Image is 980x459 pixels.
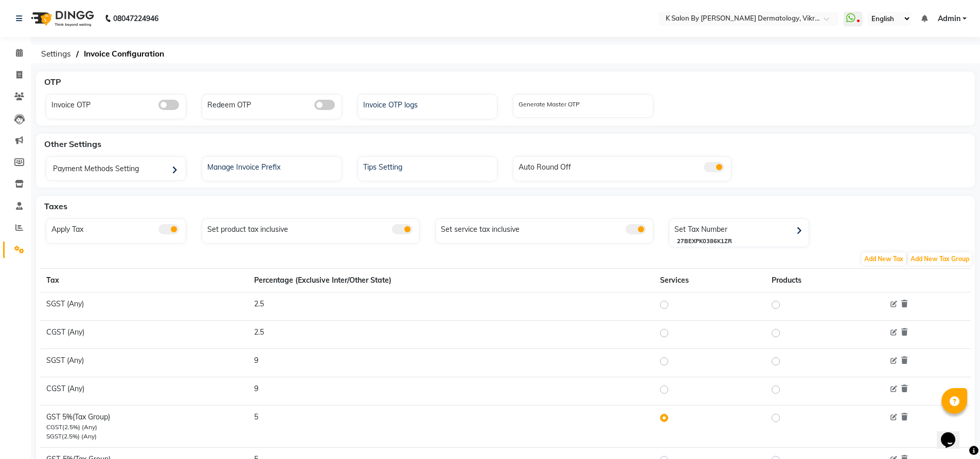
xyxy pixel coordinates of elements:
div: Manage Invoice Prefix [205,159,342,173]
label: Generate Master OTP [519,100,580,109]
div: CGST(2.5%) (Any) [46,423,242,432]
span: Add New Tax Group [908,252,972,265]
img: logo [26,4,97,33]
div: Set product tax inclusive [205,222,419,235]
span: (Tax Group) [73,412,110,421]
a: Add New Tax [861,254,907,263]
div: Set service tax inclusive [438,222,653,235]
iframe: chat widget [937,418,970,449]
td: GST 5% [40,405,248,447]
td: 9 [248,377,654,405]
span: Add New Tax [862,252,906,265]
div: Payment Methods Setting [49,159,186,180]
th: Services [654,268,765,292]
div: Invoice OTP logs [361,97,497,111]
div: Tips Setting [361,159,497,173]
td: 2.5 [248,320,654,348]
th: Tax [40,268,248,292]
th: Percentage (Exclusive Inter/Other State) [248,268,654,292]
span: Invoice Configuration [79,45,169,63]
div: Redeem OTP [205,97,342,111]
td: SGST (Any) [40,292,248,320]
td: CGST (Any) [40,377,248,405]
div: Apply Tax [49,222,186,235]
td: SGST (Any) [40,348,248,377]
div: Set Tax Number [672,222,809,237]
td: 9 [248,348,654,377]
div: Invoice OTP [49,97,186,111]
b: 08047224946 [113,4,158,33]
div: 27BEXPK0386K1ZR [677,237,809,246]
a: Manage Invoice Prefix [202,159,342,173]
a: Tips Setting [358,159,497,173]
th: Products [765,268,880,292]
span: Settings [36,45,76,63]
div: SGST(2.5%) (Any) [46,432,242,441]
a: Invoice OTP logs [358,97,497,111]
span: Admin [938,13,960,24]
div: Auto Round Off [516,159,730,173]
a: Add New Tax Group [907,254,973,263]
td: 5 [248,405,654,447]
td: CGST (Any) [40,320,248,348]
td: 2.5 [248,292,654,320]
